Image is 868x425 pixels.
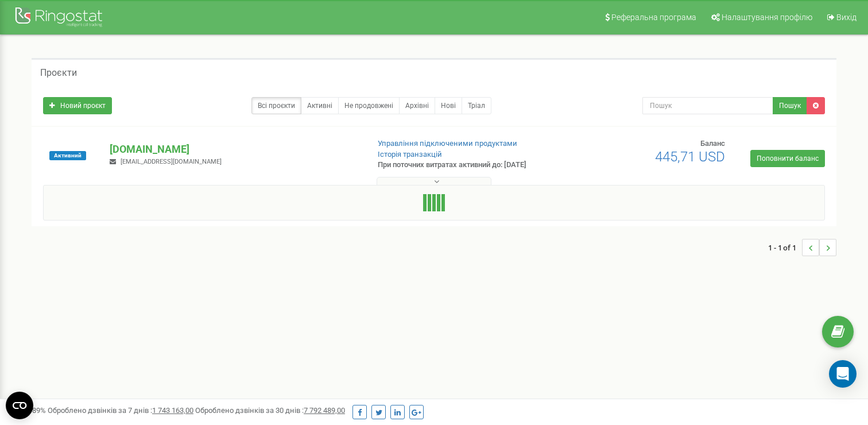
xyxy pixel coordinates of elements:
[110,142,359,157] p: [DOMAIN_NAME]
[836,13,857,22] span: Вихід
[750,150,825,167] a: Поповнити баланс
[378,160,560,171] p: При поточних витратах активний до: [DATE]
[304,406,345,415] u: 7 792 489,00
[43,97,112,114] a: Новий проєкт
[829,360,857,388] div: Open Intercom Messenger
[378,139,517,148] a: Управління підключеними продуктами
[768,239,802,256] span: 1 - 1 of 1
[611,13,696,22] span: Реферальна програма
[768,227,836,268] nav: ...
[722,13,812,22] span: Налаштування профілю
[152,406,193,415] u: 1 743 163,00
[642,97,773,114] input: Пошук
[462,97,491,114] a: Тріал
[121,158,222,165] span: [EMAIL_ADDRESS][DOMAIN_NAME]
[378,150,442,159] a: Історія транзакцій
[301,97,339,114] a: Активні
[40,68,77,78] h5: Проєкти
[700,139,725,148] span: Баланс
[48,406,193,415] span: Оброблено дзвінків за 7 днів :
[773,97,807,114] button: Пошук
[655,149,725,165] span: 445,71 USD
[195,406,345,415] span: Оброблено дзвінків за 30 днів :
[399,97,435,114] a: Архівні
[6,392,33,419] button: Open CMP widget
[338,97,400,114] a: Не продовжені
[49,151,86,160] span: Активний
[435,97,462,114] a: Нові
[251,97,301,114] a: Всі проєкти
